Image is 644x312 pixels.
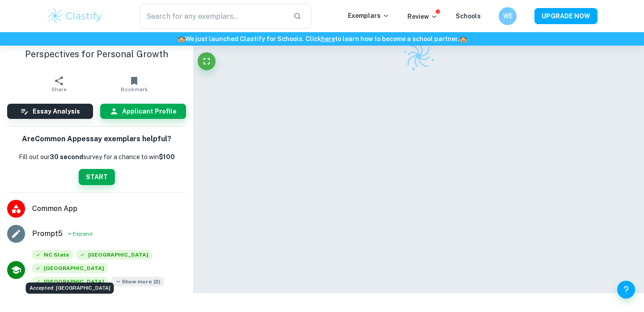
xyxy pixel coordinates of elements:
span: [GEOGRAPHIC_DATA] [76,250,152,260]
span: Expand [73,230,93,238]
h6: WE [503,11,513,21]
div: Accepted: North Carolina State University [32,250,73,263]
div: Accepted: Boston College [32,263,108,277]
span: Prompt 5 [32,228,63,239]
a: here [321,35,335,42]
span: 🏫 [178,35,185,42]
button: Share [21,72,97,97]
button: WE [499,7,517,25]
h6: Are Common App essay exemplars helpful? [22,134,171,145]
button: Expand [66,228,93,239]
span: Show more ( 2 ) [111,277,164,287]
input: Search for any exemplars... [140,4,286,29]
strong: $100 [159,153,175,160]
h6: Applicant Profile [122,106,177,116]
p: Exemplars [348,11,390,21]
span: Common App [32,203,186,214]
button: START [79,169,115,185]
div: Accepted: Northeastern University [76,250,152,263]
button: Essay Analysis [7,104,93,119]
b: 30 second [50,153,83,160]
button: Fullscreen [198,52,216,70]
div: Accepted: [GEOGRAPHIC_DATA] [26,282,114,294]
span: [GEOGRAPHIC_DATA] [32,263,108,273]
button: UPGRADE NOW [534,8,597,24]
h6: We just launched Clastify for Schools. Click to learn how to become a school partner. [2,34,642,44]
p: Fill out our survey for a chance to win [19,152,175,162]
span: 🏫 [459,35,467,42]
span: Bookmark [121,86,148,93]
img: Clastify logo [398,35,439,76]
h1: Breaking the Bubble: Embracing Diverse Perspectives for Personal Growth [7,34,186,61]
p: Review [407,12,438,21]
button: Help and Feedback [617,281,635,299]
span: Share [51,86,67,93]
span: NC State [32,250,73,260]
a: Schools [456,13,481,20]
a: Prompt5 [32,228,63,239]
img: Clastify logo [47,7,103,25]
button: Bookmark [97,72,172,97]
button: Applicant Profile [100,104,186,119]
h6: Essay Analysis [33,106,80,116]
